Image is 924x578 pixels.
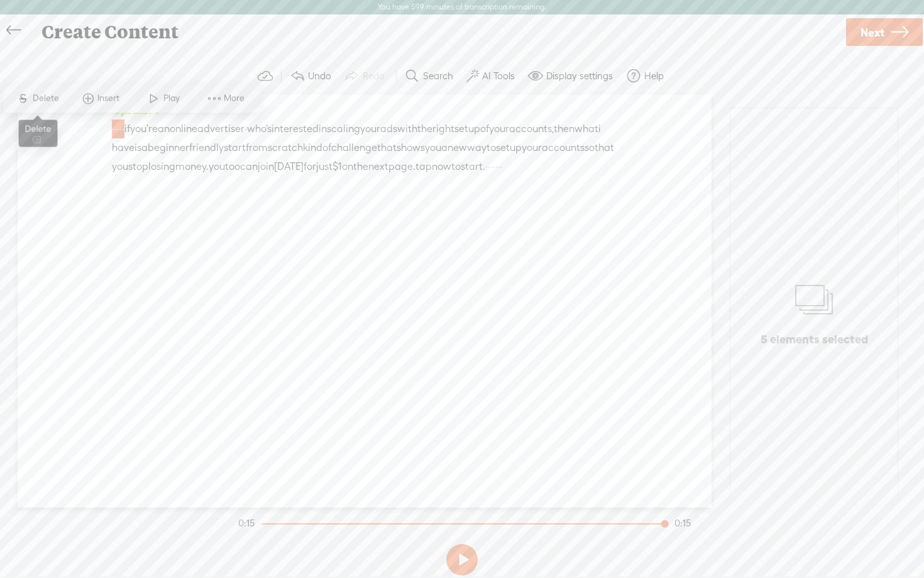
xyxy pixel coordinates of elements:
[333,157,342,176] span: $1
[388,157,415,176] span: page.
[861,16,884,48] span: Next
[322,138,331,157] span: of
[522,138,542,157] span: your
[240,157,258,176] span: can
[585,138,595,157] span: so
[272,119,319,138] span: interested
[490,157,493,176] span: ·
[417,119,432,138] span: the
[141,138,148,157] span: a
[500,157,503,176] span: ·
[523,64,621,89] button: Display settings
[114,119,117,138] span: ·
[495,157,498,176] span: ·
[510,138,522,157] span: up
[360,119,380,138] span: your
[97,92,123,105] span: Insert
[308,70,331,82] label: Undo
[377,138,397,157] span: that
[112,104,160,116] span: Speaker 0
[415,157,432,176] span: tap
[482,70,515,82] label: AI Tools
[246,138,268,157] span: from
[285,64,339,89] button: Undo
[441,138,448,157] span: a
[461,64,523,89] button: AI Tools
[112,157,128,176] span: you
[112,138,135,157] span: have
[761,332,868,347] p: 5 elements selected
[163,92,183,105] span: Play
[425,138,441,157] span: you
[353,157,368,176] span: the
[224,138,246,157] span: start
[509,119,554,138] span: accounts,
[135,138,141,157] span: is
[397,138,425,157] span: shows
[268,138,303,157] span: scratch
[451,157,461,176] span: to
[170,119,197,138] span: online
[454,119,480,138] span: setup
[122,119,124,138] span: ·
[485,157,488,176] span: ·
[546,70,613,82] label: Display settings
[498,157,500,176] span: ·
[432,157,451,176] span: now
[448,138,467,157] span: new
[487,138,496,157] span: to
[339,64,393,89] button: Redo
[148,138,189,157] span: beginner
[496,138,510,157] span: set
[368,157,388,176] span: next
[247,119,272,138] span: who's
[175,157,209,176] span: money.
[423,70,453,82] label: Search
[554,119,575,138] span: then
[400,64,461,89] button: Search
[224,92,248,105] span: More
[489,119,509,138] span: your
[112,119,114,138] span: ·
[33,92,62,105] span: Delete
[225,157,240,176] span: too
[327,119,360,138] span: scaling
[488,157,490,176] span: ·
[304,157,316,176] span: for
[542,138,585,157] span: accounts
[621,64,672,89] button: Help
[432,119,454,138] span: right
[119,119,122,138] span: ·
[124,119,130,138] span: if
[189,138,224,157] span: friendly
[130,119,158,138] span: you're
[342,157,353,176] span: on
[14,87,33,110] span: S
[316,157,333,176] span: just
[467,138,487,157] span: way
[363,70,385,82] label: Redo
[303,138,322,157] span: kind
[258,157,274,176] span: join
[238,517,255,530] div: 0:15
[319,119,327,138] span: in
[158,119,170,138] span: an
[644,70,664,82] label: Help
[209,157,225,176] span: you
[274,157,304,176] span: [DATE]
[245,119,247,138] span: ·
[575,119,598,138] span: what
[197,119,245,138] span: advertiser
[674,517,691,530] div: 0:15
[595,138,614,157] span: that
[331,138,377,157] span: challenge
[397,119,417,138] span: with
[33,16,844,48] div: Create Content
[480,119,489,138] span: of
[378,3,546,13] label: You have 599 minutes of transcription remaining.
[461,157,485,176] span: start.
[128,157,148,176] span: stop
[148,157,175,176] span: losing
[598,119,601,138] span: i
[117,119,119,138] span: ·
